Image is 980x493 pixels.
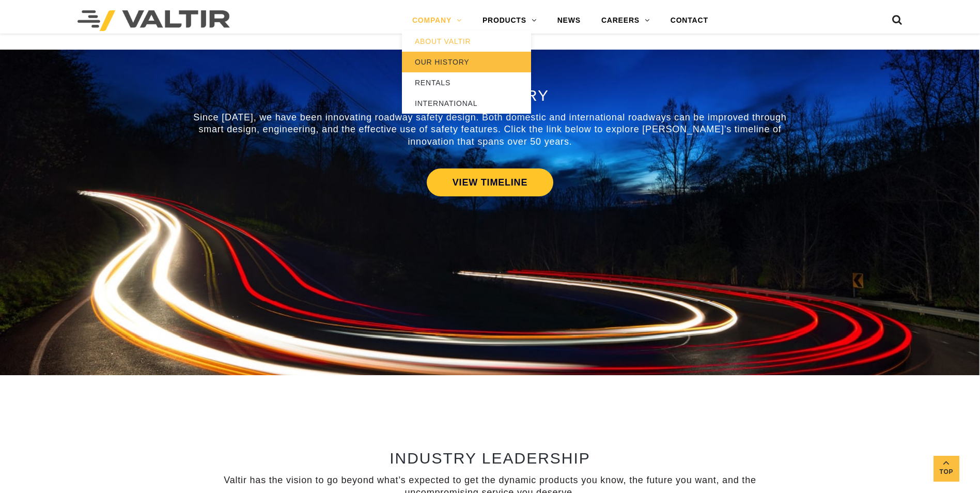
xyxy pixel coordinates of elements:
h2: INDUSTRY LEADERSHIP [188,450,792,467]
a: OUR HISTORY [402,52,531,72]
span: Top [934,466,959,478]
a: CONTACT [660,10,719,31]
a: CAREERS [591,10,660,31]
a: VIEW TIMELINE [427,168,553,196]
a: NEWS [547,10,591,31]
a: INTERNATIONAL [402,93,531,114]
a: Top [934,456,959,482]
a: RENTALS [402,72,531,93]
span: Since [DATE], we have been innovating roadway safety design. Both domestic and international road... [193,112,786,147]
a: ABOUT VALTIR [402,31,531,52]
a: PRODUCTS [472,10,547,31]
a: COMPANY [402,10,472,31]
img: Valtir [77,10,230,31]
